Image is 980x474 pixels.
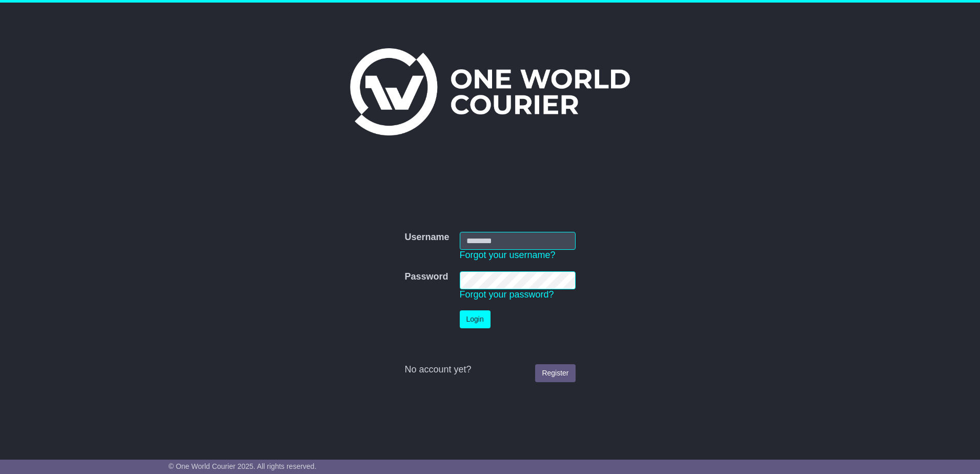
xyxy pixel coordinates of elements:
label: Password [404,271,448,283]
a: Forgot your username? [460,250,556,260]
button: Login [460,310,491,328]
a: Forgot your password? [460,289,554,300]
a: Register [535,364,575,382]
img: One World [350,48,630,135]
div: No account yet? [404,364,575,376]
span: © One World Courier 2025. All rights reserved. [169,462,317,470]
label: Username [404,232,449,243]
